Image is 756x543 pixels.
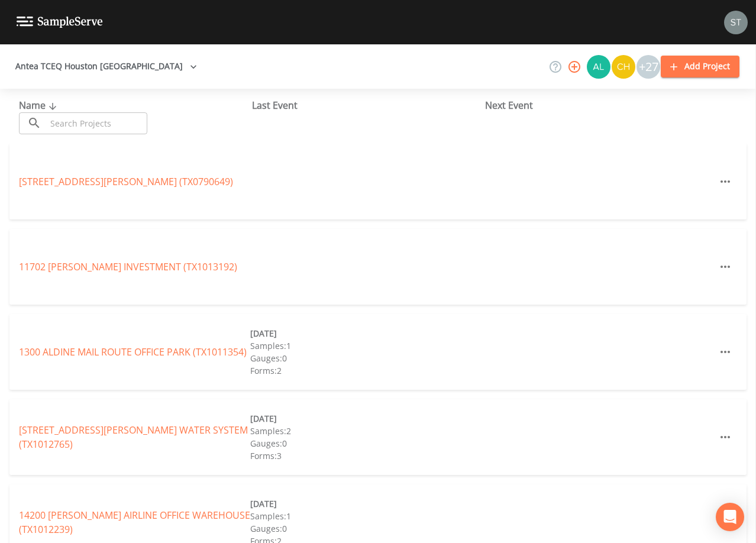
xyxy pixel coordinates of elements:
[716,503,744,531] div: Open Intercom Messenger
[724,11,748,34] img: cb9926319991c592eb2b4c75d39c237f
[17,17,103,28] img: logo
[19,260,237,273] a: 11702 [PERSON_NAME] INVESTMENT (TX1013192)
[19,509,250,536] a: 14200 [PERSON_NAME] AIRLINE OFFICE WAREHOUSE (TX1012239)
[250,352,482,364] div: Gauges: 0
[250,364,482,377] div: Forms: 2
[250,522,482,535] div: Gauges: 0
[250,327,482,340] div: [DATE]
[19,345,247,358] a: 1300 ALDINE MAIL ROUTE OFFICE PARK (TX1011354)
[250,340,482,352] div: Samples: 1
[587,55,610,79] img: 30a13df2a12044f58df5f6b7fda61338
[250,437,482,450] div: Gauges: 0
[485,98,718,112] div: Next Event
[250,510,482,522] div: Samples: 1
[11,56,202,77] button: Antea TCEQ Houston [GEOGRAPHIC_DATA]
[612,55,635,79] img: c74b8b8b1c7a9d34f67c5e0ca157ed15
[250,412,482,425] div: [DATE]
[252,98,485,112] div: Last Event
[637,55,660,79] div: +27
[250,497,482,510] div: [DATE]
[250,425,482,437] div: Samples: 2
[19,424,248,451] a: [STREET_ADDRESS][PERSON_NAME] WATER SYSTEM (TX1012765)
[611,55,636,79] div: Charles Medina
[19,99,60,112] span: Name
[46,112,147,134] input: Search Projects
[250,450,482,462] div: Forms: 3
[661,56,739,77] button: Add Project
[19,175,233,188] a: [STREET_ADDRESS][PERSON_NAME] (TX0790649)
[586,55,611,79] div: Alaina Hahn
